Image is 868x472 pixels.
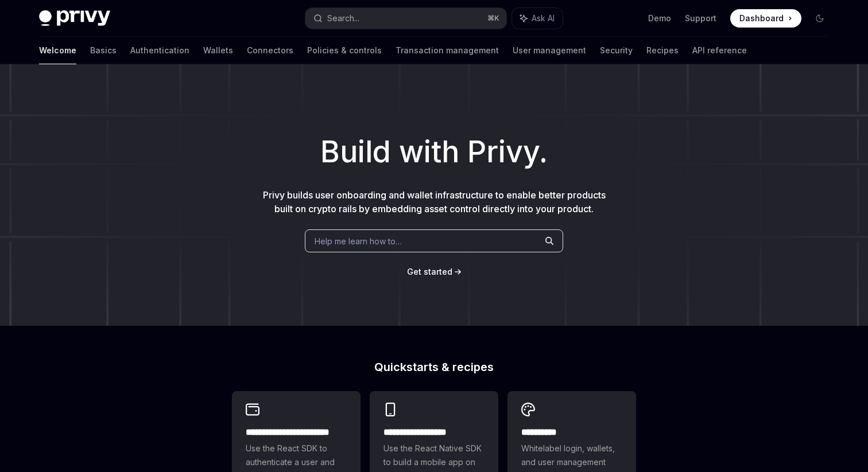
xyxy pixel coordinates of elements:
a: Get started [407,266,452,278]
span: ⌘ K [487,14,499,23]
a: Policies & controls [307,37,382,64]
a: Support [685,13,716,24]
button: Search...⌘K [305,8,506,29]
span: Dashboard [739,13,784,24]
button: Ask AI [512,8,563,29]
a: Recipes [646,37,679,64]
a: User management [513,37,586,64]
h1: Build with Privy. [18,130,850,174]
a: API reference [692,37,747,64]
span: Help me learn how to… [315,235,402,247]
a: Demo [648,13,671,24]
a: Dashboard [730,9,801,28]
a: Security [600,37,633,64]
a: Connectors [247,37,293,64]
a: Basics [90,37,117,64]
span: Privy builds user onboarding and wallet infrastructure to enable better products built on crypto ... [263,189,606,214]
img: dark logo [39,10,110,26]
a: Welcome [39,37,76,64]
a: Transaction management [396,37,499,64]
div: Search... [327,11,359,25]
h2: Quickstarts & recipes [232,361,636,373]
a: Wallets [203,37,233,64]
span: Get started [407,267,452,276]
button: Toggle dark mode [811,9,829,28]
span: Ask AI [532,13,555,24]
a: Authentication [130,37,189,64]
